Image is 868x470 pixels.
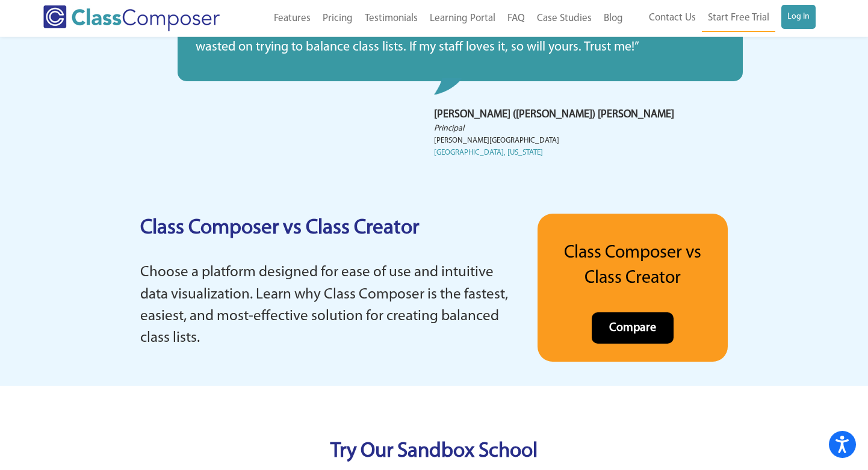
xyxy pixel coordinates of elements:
[434,124,464,133] em: Principal
[140,214,513,244] p: Class Composer vs Class Creator
[248,5,630,32] nav: Header Menu
[629,5,815,32] nav: Header Menu
[531,5,598,32] a: Case Studies
[43,5,220,31] img: Class Composer
[196,19,725,57] p: “Class Composer is a game changer! No more colored index cards, post it notes and hours wasted on...
[592,312,674,344] a: Compare
[317,5,359,32] a: Pricing
[140,262,513,349] p: Choose a platform designed for ease of use and intuitive data visualization. Learn why Class Comp...
[434,78,462,95] img: class composer
[609,322,656,334] span: Compare
[268,5,317,32] a: Features
[643,5,702,31] a: Contact Us
[501,5,531,32] a: FAQ
[424,5,501,32] a: Learning Portal
[127,437,741,468] p: Try Our Sandbox School
[781,5,816,29] a: Log In
[434,149,543,156] span: [GEOGRAPHIC_DATA], [US_STATE]
[434,110,674,120] strong: [PERSON_NAME] ([PERSON_NAME]) [PERSON_NAME]
[564,241,701,291] h2: Class Composer vs Class Creator
[702,5,775,32] a: Start Free Trial
[598,5,629,32] a: Blog
[359,5,424,32] a: Testimonials
[434,137,559,144] span: [PERSON_NAME][GEOGRAPHIC_DATA]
